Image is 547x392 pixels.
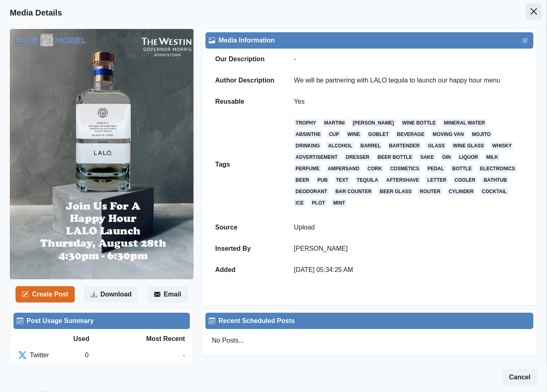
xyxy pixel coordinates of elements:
[471,130,493,138] a: mojito
[441,153,453,161] a: gin
[442,119,487,127] a: mineral water
[74,334,129,344] div: Used
[458,153,480,161] a: liquor
[431,130,465,138] a: moving van
[327,130,341,138] a: cup
[447,187,476,196] a: cylinder
[426,165,446,173] a: pedal
[294,176,311,184] a: beer
[388,142,422,150] a: bartender
[323,119,346,127] a: martini
[401,119,438,127] a: wine bottle
[316,176,329,184] a: pub
[453,176,477,184] a: cooler
[294,187,329,196] a: deodorant
[491,142,514,150] a: whisky
[284,70,534,91] td: We will be partnering with LALO tequila to launch our happy hour menu
[359,142,383,150] a: barrel
[147,286,188,303] button: Email
[284,91,534,112] td: Yes
[294,130,322,138] a: absinthe
[284,49,534,70] td: -
[294,142,322,150] a: drinking
[385,176,421,184] a: aftershave
[426,142,447,150] a: glass
[205,259,284,281] td: Added
[16,286,75,303] button: Create Post
[310,199,327,207] a: plot
[332,199,347,207] a: mint
[395,130,426,138] a: beverage
[367,130,391,138] a: goblet
[84,286,138,303] button: Download
[526,3,542,20] button: Close
[205,70,284,91] td: Author Description
[284,259,534,281] td: [DATE] 05:34:25 AM
[326,142,354,150] a: alcohol
[205,329,534,352] div: No Posts...
[205,238,284,259] td: Inserted By
[85,350,183,360] div: 0
[351,119,396,127] a: [PERSON_NAME]
[388,165,421,173] a: cosmetics
[503,369,537,385] button: Cancel
[451,165,473,173] a: bottle
[294,223,524,232] p: Upload
[209,316,530,326] div: Recent Scheduled Posts
[335,176,351,184] a: text
[294,153,339,161] a: advertisement
[482,176,509,184] a: bathtub
[294,119,318,127] a: trophy
[366,165,384,173] a: cork
[478,165,517,173] a: electronics
[344,153,371,161] a: dresser
[205,217,284,238] td: Source
[480,187,509,196] a: cocktail
[209,36,530,45] div: Media Information
[129,334,185,344] div: Most Recent
[451,142,486,150] a: wine glass
[485,153,500,161] a: milk
[294,165,322,173] a: perfume
[355,176,380,184] a: tequila
[18,350,85,360] div: Twitter
[294,245,348,252] a: [PERSON_NAME]
[376,153,414,161] a: beer bottle
[205,49,284,70] td: Our Description
[334,187,373,196] a: bar counter
[17,316,187,326] div: Post Usage Summary
[326,165,361,173] a: ampersand
[418,187,442,196] a: router
[378,187,413,196] a: beer glass
[10,29,194,280] img: y6re0nymi9ykt7nz9nb0
[426,176,448,184] a: letter
[520,36,530,45] button: Edit
[183,350,185,360] div: -
[419,153,435,161] a: sake
[205,112,284,217] td: Tags
[294,199,306,207] a: ice
[346,130,362,138] a: wine
[205,91,284,112] td: Reusable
